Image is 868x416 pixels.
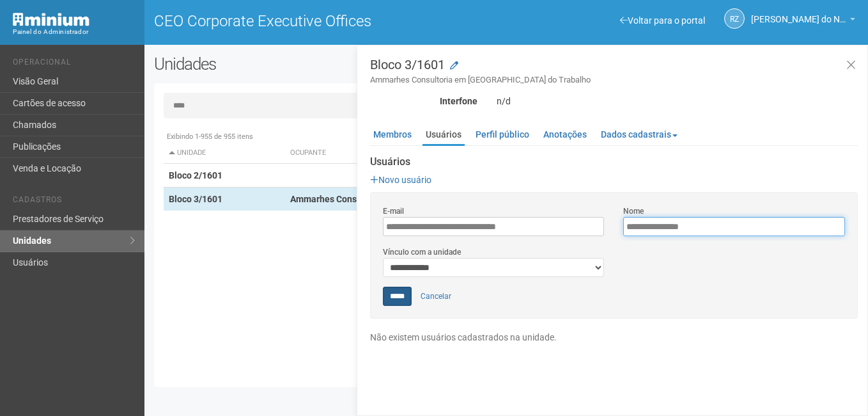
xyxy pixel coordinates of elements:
[164,143,284,164] th: Unidade: activate to sort column descending
[285,143,616,164] th: Ocupante: activate to sort column ascending
[13,58,135,71] li: Operacional
[598,125,681,144] a: Dados cadastrais
[370,74,858,86] small: Ammarhes Consultoria em [GEOGRAPHIC_DATA] do Trabalho
[13,13,89,26] img: Minium
[422,125,465,146] a: Usuários
[450,60,458,72] a: Modificar a unidade
[751,16,855,26] a: [PERSON_NAME] do Nascimento
[620,15,705,26] a: Voltar para o portal
[487,95,867,107] div: n/d
[169,170,222,180] strong: Bloco 2/1601
[169,194,222,204] strong: Bloco 3/1601
[370,58,858,86] h3: Bloco 3/1601
[370,175,431,185] a: Novo usuário
[414,287,458,306] a: Cancelar
[472,125,532,144] a: Perfil público
[370,125,415,144] a: Membros
[13,195,135,209] li: Cadastros
[290,194,538,204] strong: Ammarhes Consultoria em [GEOGRAPHIC_DATA] do Trabalho
[370,156,858,168] strong: Usuários
[623,205,644,217] label: Nome
[751,2,847,24] span: Rayssa Zibell do Nascimento
[164,131,849,143] div: Exibindo 1-955 de 955 itens
[383,205,404,217] label: E-mail
[13,26,135,38] div: Painel do Administrador
[154,54,437,74] h2: Unidades
[154,13,497,29] h1: CEO Corporate Executive Offices
[360,95,487,107] div: Interfone
[724,8,745,29] a: RZ
[383,246,461,258] label: Vínculo com a unidade
[370,332,858,343] div: Não existem usuários cadastrados na unidade.
[540,125,590,144] a: Anotações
